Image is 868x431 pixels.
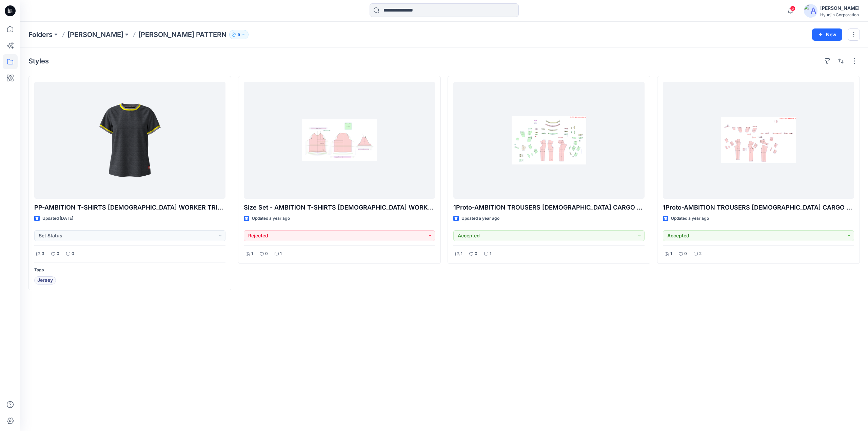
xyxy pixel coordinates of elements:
p: 0 [684,250,687,257]
p: 1 [251,250,253,257]
a: Folders [28,30,53,39]
p: PP-AMBITION T-SHIRTS [DEMOGRAPHIC_DATA] WORKER TRICOT [34,203,225,212]
span: 5 [790,6,795,11]
p: 1Proto-AMBITION TROUSERS [DEMOGRAPHIC_DATA] CARGO – BYR PATTERN [663,203,854,212]
div: Hyunjin Corporation [820,12,860,17]
button: New [812,28,842,41]
p: 2 [699,250,702,257]
button: 5 [229,30,249,39]
img: avatar [804,4,817,18]
p: [PERSON_NAME] PATTERN [138,30,226,39]
p: 1 [280,250,282,257]
a: [PERSON_NAME] [67,30,123,39]
p: 1 [490,250,491,257]
a: PP-AMBITION T-SHIRTS LADIES WORKER TRICOT [34,82,225,199]
p: 1Proto-AMBITION TROUSERS [DEMOGRAPHIC_DATA] CARGO – HJ PATTERN [453,203,645,212]
p: Updated a year ago [252,215,290,222]
p: 0 [57,250,59,257]
span: Jersey [37,276,53,285]
a: 1Proto-AMBITION TROUSERS LADIES CARGO – HJ PATTERN [453,82,645,199]
a: Size Set - AMBITION T-SHIRTS LADIES WORKER TRICOT [244,82,435,199]
p: Updated [DATE] [42,215,73,222]
p: 0 [72,250,74,257]
p: Updated a year ago [671,215,709,222]
p: 5 [238,31,240,38]
a: 1Proto-AMBITION TROUSERS LADIES CARGO – BYR PATTERN [663,82,854,199]
p: Tags [34,267,225,274]
div: [PERSON_NAME] [820,4,860,12]
p: 1 [670,250,672,257]
p: Size Set - AMBITION T-SHIRTS [DEMOGRAPHIC_DATA] WORKER TRICOT [244,203,435,212]
p: 1 [461,250,462,257]
h4: Styles [28,57,49,65]
p: Updated a year ago [461,215,499,222]
p: 3 [42,250,44,257]
p: 0 [265,250,268,257]
p: 0 [475,250,477,257]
